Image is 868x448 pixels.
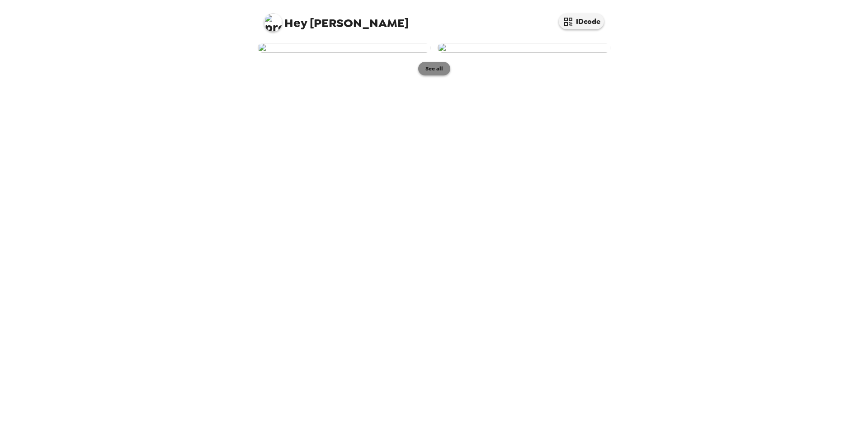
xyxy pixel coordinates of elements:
img: user-222962 [258,43,430,53]
span: [PERSON_NAME] [264,9,409,29]
button: IDcode [559,14,604,29]
img: profile pic [264,14,282,32]
img: user-222961 [438,43,610,53]
span: Hey [284,15,307,31]
button: See all [418,62,450,75]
